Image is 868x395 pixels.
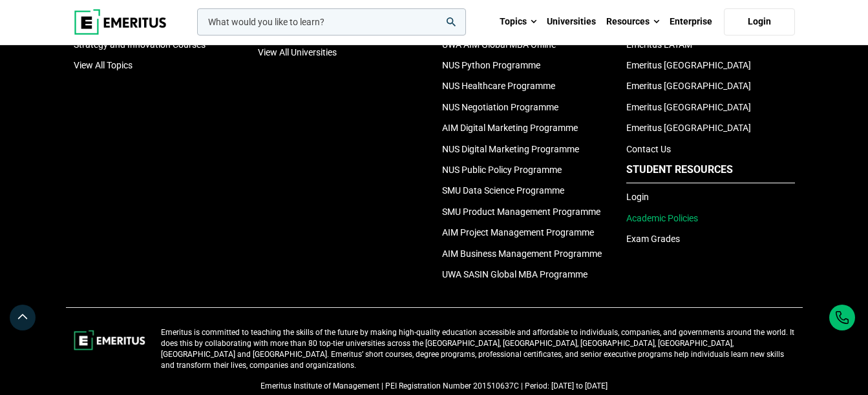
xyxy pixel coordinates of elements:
a: SMU Data Science Programme [442,185,564,196]
a: Contact Us [626,144,671,154]
a: Strategy and Innovation Courses [74,39,206,50]
a: View All Topics [74,60,132,70]
a: Emeritus LATAM [626,39,692,50]
a: View All Universities [258,47,337,57]
p: Emeritus is committed to teaching the skills of the future by making high-quality education acces... [161,327,795,370]
p: Emeritus Institute of Management | PEI Registration Number 201510637C | Period: [DATE] to [DATE] [74,381,795,392]
a: Emeritus [GEOGRAPHIC_DATA] [626,60,751,70]
a: Login [724,8,795,35]
a: UWA SASIN Global MBA Programme [442,269,587,279]
a: Exam Grades [626,234,680,244]
a: Emeritus [GEOGRAPHIC_DATA] [626,81,751,91]
a: NUS Public Policy Programme [442,165,562,175]
a: Academic Policies [626,213,698,223]
a: Emeritus [GEOGRAPHIC_DATA] [626,123,751,133]
a: Emeritus [GEOGRAPHIC_DATA] [626,102,751,112]
a: AIM Project Management Programme [442,227,594,238]
a: NUS Healthcare Programme [442,81,555,91]
a: NUS Python Programme [442,60,540,70]
a: NUS Digital Marketing Programme [442,144,579,154]
a: UWA AIM Global MBA Online [442,39,556,50]
a: NUS Negotiation Programme [442,102,558,112]
a: SMU Product Management Programme [442,207,600,217]
a: AIM Business Management Programme [442,248,602,259]
a: Login [626,192,649,202]
img: footer-logo [74,327,145,353]
a: AIM Digital Marketing Programme [442,123,578,133]
input: woocommerce-product-search-field-0 [197,8,466,35]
